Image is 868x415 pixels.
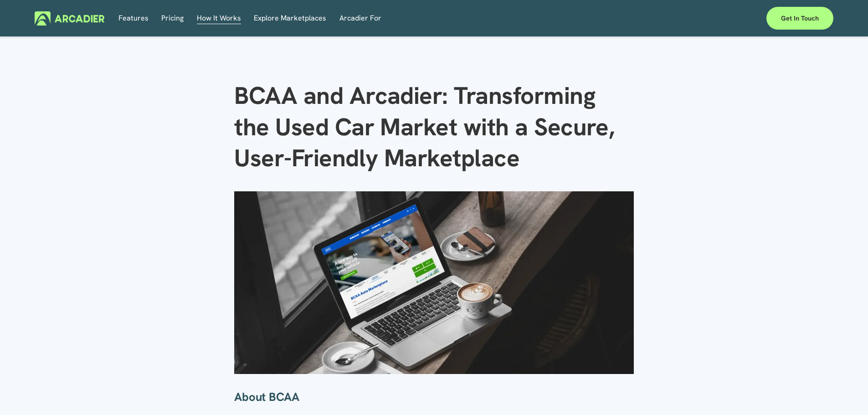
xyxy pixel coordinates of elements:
[339,12,381,25] span: Arcadier For
[35,11,104,26] img: Arcadier
[197,11,241,26] a: folder dropdown
[254,11,326,26] a: Explore Marketplaces
[339,11,381,26] a: folder dropdown
[161,11,184,26] a: Pricing
[234,389,299,405] strong: About BCAA
[766,7,833,30] a: Get in touch
[118,11,149,26] a: Features
[197,12,241,25] span: How It Works
[234,80,633,174] h1: BCAA and Arcadier: Transforming the Used Car Market with a Secure, User-Friendly Marketplace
